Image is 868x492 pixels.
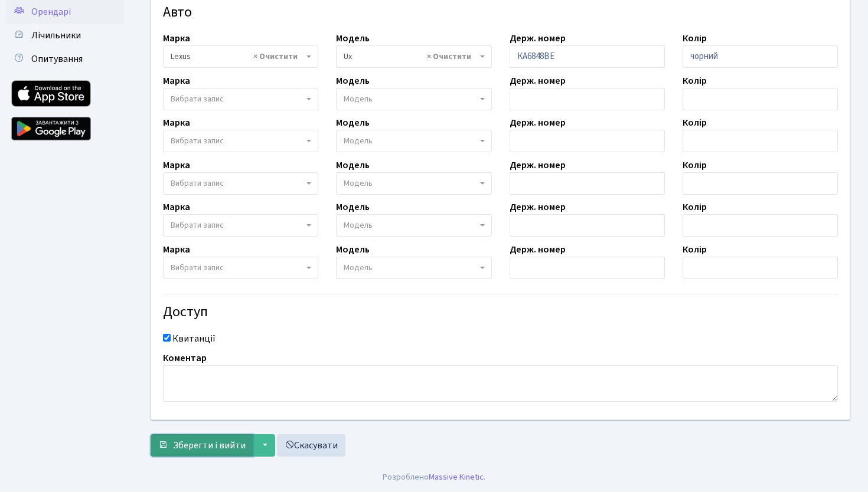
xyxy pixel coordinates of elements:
span: Вибрати запис [171,262,224,274]
span: Модель [344,262,373,274]
label: Марка [163,116,190,130]
label: Марка [163,200,190,214]
label: Марка [163,31,190,45]
h4: Доступ [163,304,838,321]
h4: Авто [163,4,838,21]
label: Колір [683,31,707,45]
label: Модель [336,31,370,45]
label: Марка [163,158,190,172]
span: Модель [344,178,373,189]
label: Держ. номер [510,116,566,130]
label: Колір [683,200,707,214]
span: Ux [336,45,491,68]
span: Модель [344,135,373,147]
span: Зберегти і вийти [173,439,246,452]
button: Зберегти і вийти [151,434,253,457]
label: Квитанції [172,332,216,346]
a: Massive Kinetic [429,471,484,483]
label: Держ. номер [510,74,566,88]
span: Опитування [31,53,83,65]
span: Вибрати запис [171,93,224,105]
span: Вибрати запис [171,219,224,231]
span: Лічильники [31,29,81,42]
label: Коментар [163,351,207,365]
label: Колір [683,116,707,130]
a: Лічильники [6,24,124,47]
span: Ux [344,51,477,63]
label: Колір [683,242,707,257]
label: Модель [336,116,370,130]
span: Модель [344,93,373,105]
span: Вибрати запис [171,178,224,189]
div: Розроблено . [383,471,485,484]
label: Модель [336,200,370,214]
label: Держ. номер [510,31,566,45]
label: Модель [336,242,370,257]
span: Вибрати запис [171,135,224,147]
label: Держ. номер [510,200,566,214]
span: Орендарі [31,5,71,18]
label: Модель [336,74,370,88]
label: Марка [163,242,190,257]
label: Модель [336,158,370,172]
span: Модель [344,219,373,231]
span: Lexus [163,45,318,68]
label: Колір [683,158,707,172]
label: Марка [163,74,190,88]
span: Видалити всі елементи [427,51,471,63]
span: Видалити всі елементи [253,51,298,63]
a: Скасувати [277,434,345,457]
label: Держ. номер [510,158,566,172]
label: Колір [683,74,707,88]
span: Lexus [171,51,304,63]
a: Опитування [6,47,124,71]
label: Держ. номер [510,242,566,257]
